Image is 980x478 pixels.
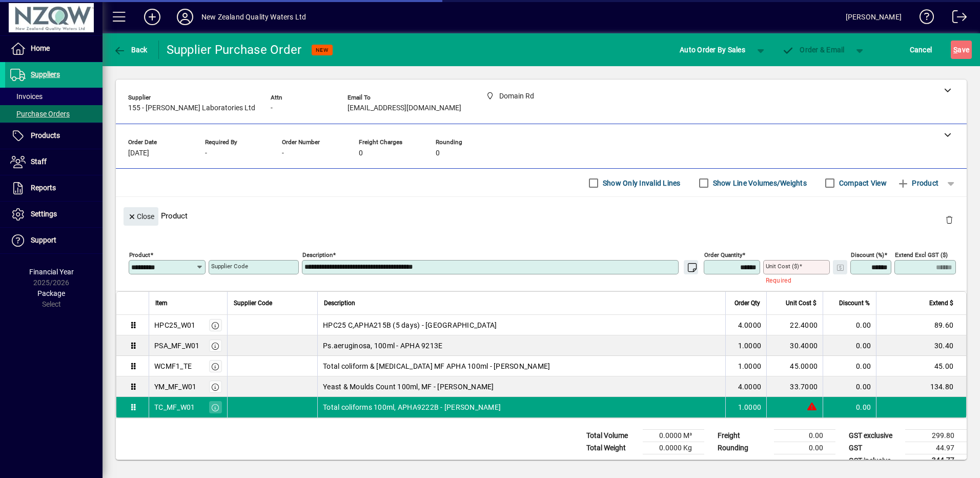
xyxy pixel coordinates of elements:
td: GST exclusive [844,430,905,442]
app-page-header-button: Close [121,211,161,221]
td: GST [844,442,905,454]
td: Rounding [712,442,774,454]
td: 1.0000 [725,397,766,417]
mat-error: Required [766,274,822,285]
div: New Zealand Quality Waters Ltd [201,9,306,25]
td: 44.97 [905,442,967,454]
span: - [205,149,207,157]
div: Product [116,197,967,234]
mat-label: Discount (%) [851,251,884,258]
a: Purchase Orders [5,105,103,123]
div: [PERSON_NAME] [846,9,902,25]
div: PSA_MF_W01 [154,341,200,351]
span: Home [31,44,50,52]
span: Purchase Orders [10,110,70,118]
td: 0.00 [823,397,876,417]
span: 0 [436,149,440,157]
a: Knowledge Base [912,2,934,35]
mat-label: Description [302,251,333,258]
td: 0.0000 M³ [643,430,704,442]
td: 22.4000 [766,315,823,335]
span: Item [155,297,168,309]
span: 155 - [PERSON_NAME] Laboratories Ltd [128,104,255,112]
a: Support [5,228,103,253]
app-page-header-button: Back [103,41,159,59]
button: Auto Order By Sales [675,41,750,59]
a: Invoices [5,88,103,105]
td: 4.0000 [725,315,766,335]
span: Invoices [10,92,43,101]
a: Home [5,36,103,62]
td: 0.00 [823,315,876,335]
span: Support [31,236,56,244]
a: Products [5,123,103,149]
mat-label: Order Quantity [704,251,742,258]
div: Supplier Purchase Order [167,42,302,58]
button: Close [124,207,158,226]
label: Show Line Volumes/Weights [711,178,807,188]
span: Order Qty [734,297,760,309]
span: Ps.aeruginosa, 100ml - APHA 9213E [323,341,442,351]
a: Staff [5,149,103,175]
span: - [282,149,284,157]
td: 0.00 [774,430,835,442]
button: Back [111,41,150,59]
a: Settings [5,202,103,227]
mat-label: Product [129,251,150,258]
button: Add [136,8,169,26]
span: HPC25 C,APHA215B (5 days) - [GEOGRAPHIC_DATA] [323,320,497,330]
span: Package [37,289,65,297]
span: NEW [316,47,329,53]
button: Delete [937,207,962,232]
td: 344.77 [905,454,967,467]
span: - [271,104,273,112]
mat-label: Extend excl GST ($) [895,251,948,258]
span: Unit Cost $ [786,297,816,309]
span: ave [953,42,969,58]
button: Profile [169,8,201,26]
span: Order & Email [782,46,845,54]
span: Back [113,46,148,54]
td: 45.0000 [766,356,823,376]
td: Freight [712,430,774,442]
a: Reports [5,175,103,201]
span: Financial Year [29,268,74,276]
button: Order & Email [777,41,850,59]
div: HPC25_W01 [154,320,195,330]
span: [DATE] [128,149,149,157]
button: Save [951,41,972,59]
td: 0.00 [823,376,876,397]
td: 89.60 [876,315,966,335]
td: Total Volume [581,430,643,442]
td: 45.00 [876,356,966,376]
a: Logout [945,2,967,35]
mat-label: Unit Cost ($) [766,263,799,270]
span: 0 [359,149,363,157]
span: Total coliforms 100ml, APHA9222B - [PERSON_NAME] [323,402,501,412]
td: 1.0000 [725,335,766,356]
label: Show Only Invalid Lines [601,178,681,188]
td: 1.0000 [725,356,766,376]
span: Reports [31,184,56,192]
mat-label: Supplier Code [211,263,248,270]
span: S [953,46,957,54]
td: 0.0000 Kg [643,442,704,454]
app-page-header-button: Delete [937,215,962,224]
label: Compact View [837,178,887,188]
td: 0.00 [823,356,876,376]
td: 33.7000 [766,376,823,397]
td: 0.00 [823,335,876,356]
span: [EMAIL_ADDRESS][DOMAIN_NAME] [348,104,461,112]
span: Suppliers [31,70,60,78]
td: Total Weight [581,442,643,454]
div: YM_MF_W01 [154,382,196,392]
span: Products [31,131,60,140]
span: Close [128,208,154,225]
span: Settings [31,210,57,218]
div: TC_MF_W01 [154,402,195,412]
span: Yeast & Moulds Count 100ml, MF - [PERSON_NAME] [323,382,494,392]
td: 299.80 [905,430,967,442]
div: WCMF1_TE [154,361,192,371]
td: 30.4000 [766,335,823,356]
td: 0.00 [774,442,835,454]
